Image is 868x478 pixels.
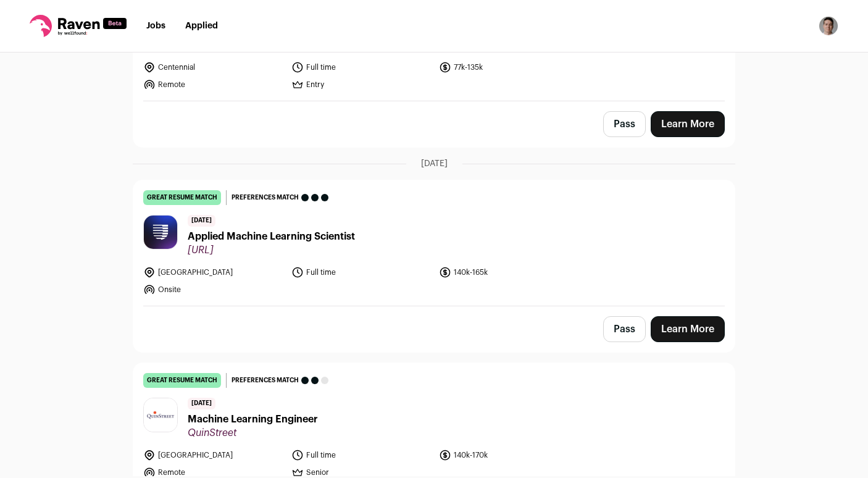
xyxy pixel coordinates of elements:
[651,316,725,342] a: Learn More
[143,373,221,388] div: great resume match
[421,157,448,170] span: [DATE]
[188,229,355,244] span: Applied Machine Learning Scientist
[603,316,646,342] button: Pass
[439,449,580,461] li: 140k-170k
[143,266,284,279] li: [GEOGRAPHIC_DATA]
[133,180,735,306] a: great resume match Preferences match [DATE] Applied Machine Learning Scientist [URL] [GEOGRAPHIC_...
[439,61,580,73] li: 77k-135k
[143,449,284,461] li: [GEOGRAPHIC_DATA]
[188,244,355,256] span: [URL]
[291,266,432,279] li: Full time
[143,78,284,91] li: Remote
[232,374,299,387] span: Preferences match
[603,111,646,137] button: Pass
[188,412,318,427] span: Machine Learning Engineer
[143,283,284,296] li: Onsite
[188,215,215,227] span: [DATE]
[143,190,221,205] div: great resume match
[819,16,838,36] button: Open dropdown
[651,111,725,137] a: Learn More
[185,22,218,30] a: Applied
[188,398,215,409] span: [DATE]
[144,398,177,432] img: f441d98dabacb758bcd78e236e9d67c601bdbf7583be89d8b03389ef1b2ca179.jpg
[232,191,299,204] span: Preferences match
[188,427,318,439] span: QuinStreet
[143,61,284,73] li: Centennial
[291,78,432,91] li: Entry
[291,61,432,73] li: Full time
[439,266,580,279] li: 140k-165k
[291,449,432,461] li: Full time
[146,22,165,30] a: Jobs
[144,216,177,249] img: 9d721da3a71a992b9ba92bdbf346c5867bbd13a893e7a909ddedda3e1c0d6edd
[819,16,838,36] img: 12239290-medium_jpg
